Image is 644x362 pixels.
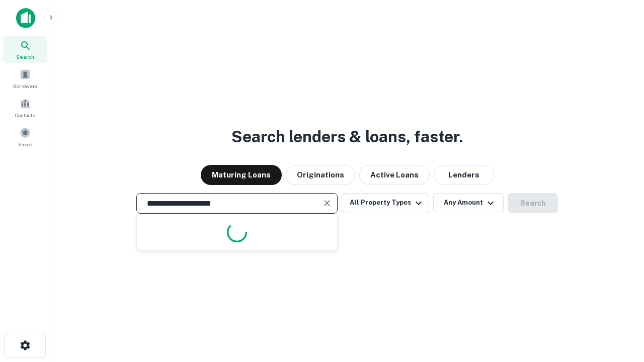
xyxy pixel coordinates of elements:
[231,125,463,149] h3: Search lenders & loans, faster.
[16,8,35,28] img: capitalize-icon.png
[433,193,504,213] button: Any Amount
[15,111,35,119] span: Contacts
[3,123,47,150] a: Saved
[16,53,34,61] span: Search
[342,193,429,213] button: All Property Types
[201,165,282,185] button: Maturing Loans
[359,165,430,185] button: Active Loans
[13,82,37,90] span: Borrowers
[3,94,47,121] a: Contacts
[18,140,33,148] span: Saved
[594,282,644,330] iframe: Chat Widget
[3,65,47,92] a: Borrowers
[3,36,47,63] a: Search
[434,165,494,185] button: Lenders
[286,165,355,185] button: Originations
[320,196,334,210] button: Clear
